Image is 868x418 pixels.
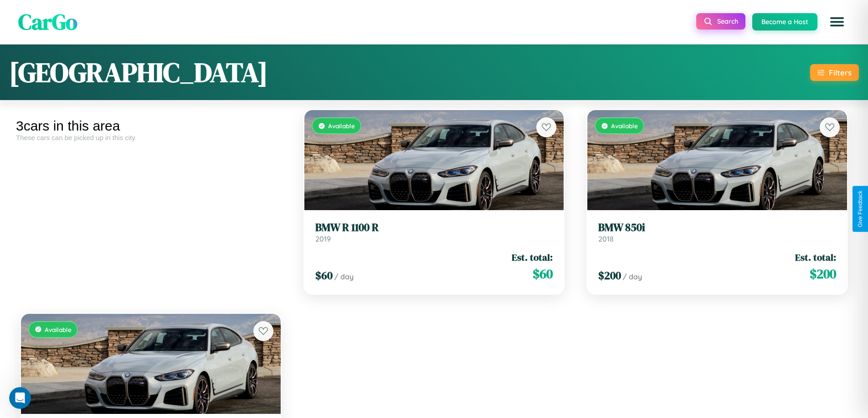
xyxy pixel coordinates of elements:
[16,118,286,134] div: 3 cars in this area
[696,13,745,30] button: Search
[598,221,836,234] h3: BMW 850i
[857,191,863,227] div: Give Feedback
[9,54,268,91] h1: [GEOGRAPHIC_DATA]
[16,134,286,141] div: These cars can be picked up in this city.
[315,221,553,243] a: BMW R 1100 R2019
[829,68,852,77] div: Filters
[328,122,355,130] span: Available
[810,64,859,81] button: Filters
[717,17,738,25] span: Search
[598,234,614,243] span: 2018
[9,387,31,409] iframe: Intercom live chat
[623,272,642,281] span: / day
[824,9,850,35] button: Open menu
[810,265,836,283] span: $ 200
[533,265,553,283] span: $ 60
[752,13,817,30] button: Become a Host
[598,268,621,283] span: $ 200
[512,251,553,264] span: Est. total:
[795,251,836,264] span: Est. total:
[315,221,553,234] h3: BMW R 1100 R
[611,122,638,130] span: Available
[45,326,72,333] span: Available
[18,7,77,37] span: CarGo
[334,272,354,281] span: / day
[315,268,333,283] span: $ 60
[598,221,836,243] a: BMW 850i2018
[315,234,331,243] span: 2019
